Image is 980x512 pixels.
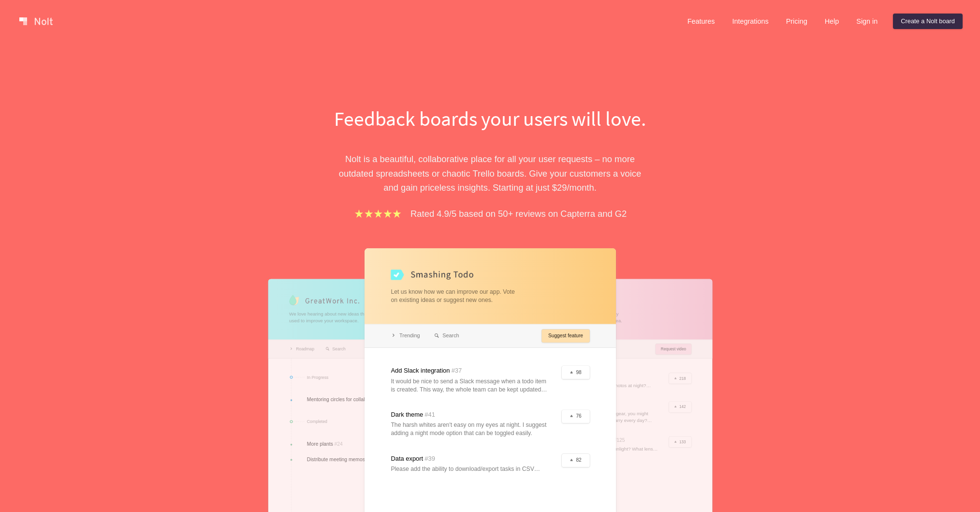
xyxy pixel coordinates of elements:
img: stars.b067e34983.png [353,208,403,219]
a: Create a Nolt board [893,14,963,29]
h1: Feedback boards your users will love. [323,105,657,133]
a: Pricing [778,14,815,29]
p: Rated 4.9/5 based on 50+ reviews on Capterra and G2 [410,207,627,221]
a: Help [817,14,847,29]
p: Nolt is a beautiful, collaborative place for all your user requests – no more outdated spreadshee... [323,152,657,195]
a: Sign in [848,14,885,29]
a: Integrations [724,14,776,29]
a: Features [680,14,723,29]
